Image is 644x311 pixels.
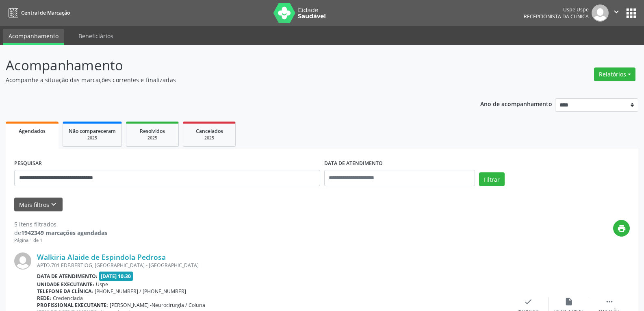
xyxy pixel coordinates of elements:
b: Unidade executante: [37,281,94,288]
button: Relatórios [594,67,635,81]
b: Rede: [37,295,51,302]
p: Acompanhe a situação das marcações correntes e finalizadas [6,76,449,84]
i: insert_drive_file [564,297,573,306]
div: APTO.701 EDF.BERTIOG, [GEOGRAPHIC_DATA] - [GEOGRAPHIC_DATA] [37,262,508,269]
div: Página 1 de 1 [14,237,107,244]
span: Não compareceram [69,128,116,135]
b: Telefone da clínica: [37,288,93,295]
label: PESQUISAR [14,157,42,170]
a: Walkiria Alaide de Espindola Pedrosa [37,252,166,261]
b: Profissional executante: [37,302,108,309]
span: Uspe [96,281,108,288]
i: check [524,297,533,306]
div: 2025 [189,135,230,141]
p: Acompanhamento [6,55,449,76]
button: Mais filtroskeyboard_arrow_down [14,198,63,212]
i: print [617,224,626,233]
span: Recepcionista da clínica [524,13,589,20]
span: Cancelados [196,128,223,135]
i:  [605,297,614,306]
span: Credenciada [53,295,83,302]
button:  [609,4,624,22]
span: Resolvidos [140,128,165,135]
img: img [14,252,31,270]
button: apps [624,6,638,20]
b: Data de atendimento: [37,273,98,280]
a: Beneficiários [73,29,119,43]
span: [PERSON_NAME] -Neurocirurgia / Coluna [110,302,205,309]
p: Ano de acompanhamento [480,98,552,109]
img: img [592,4,609,22]
span: [DATE] 10:30 [99,272,133,281]
button: print [613,220,630,237]
span: Central de Marcação [21,9,70,16]
i:  [612,7,621,16]
div: 2025 [69,135,116,141]
div: de [14,228,107,237]
button: Filtrar [479,172,505,186]
span: Agendados [19,128,46,135]
a: Acompanhamento [3,29,64,45]
a: Central de Marcação [6,6,70,20]
label: DATA DE ATENDIMENTO [324,157,383,170]
div: 5 itens filtrados [14,220,107,228]
i: keyboard_arrow_down [49,200,58,209]
div: Uspe Uspe [524,6,589,13]
span: [PHONE_NUMBER] / [PHONE_NUMBER] [95,288,186,295]
div: 2025 [132,135,173,141]
strong: 1942349 marcações agendadas [21,229,107,237]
